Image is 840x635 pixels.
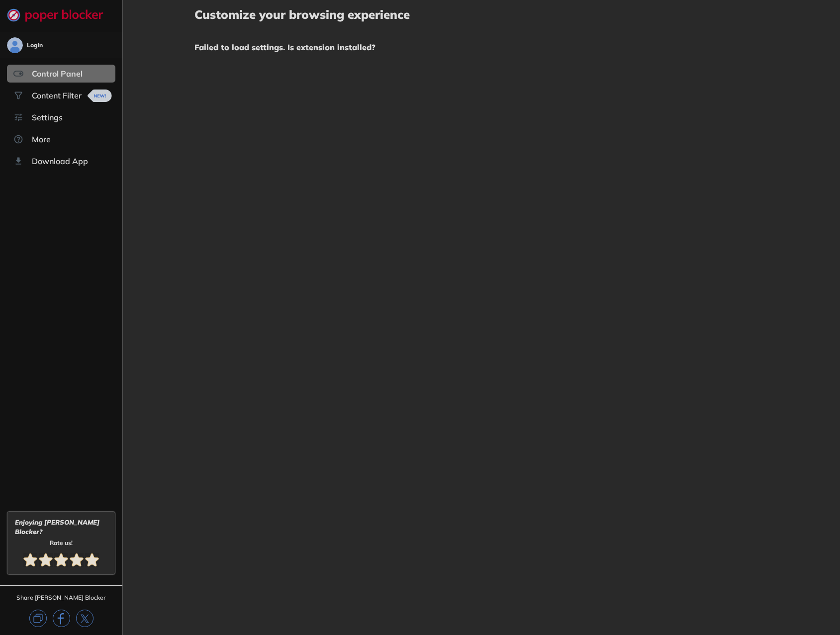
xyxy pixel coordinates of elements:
[7,37,23,53] img: avatar.svg
[15,518,107,537] div: Enjoying [PERSON_NAME] Blocker?
[29,610,47,627] img: copy.svg
[27,41,43,49] div: Login
[13,91,23,100] img: social.svg
[53,610,70,627] img: facebook.svg
[194,41,768,54] h1: Failed to load settings. Is extension installed?
[32,134,51,144] div: More
[32,91,82,100] div: Content Filter
[13,156,23,166] img: download-app.svg
[13,112,23,122] img: settings.svg
[32,112,63,122] div: Settings
[87,90,111,102] img: menuBanner.svg
[194,8,768,21] h1: Customize your browsing experience
[13,69,23,79] img: features-selected.svg
[32,69,83,79] div: Control Panel
[7,8,114,22] img: logo-webpage.svg
[32,156,88,166] div: Download App
[16,594,106,602] div: Share [PERSON_NAME] Blocker
[50,541,73,545] div: Rate us!
[76,610,93,627] img: x.svg
[13,134,23,144] img: about.svg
